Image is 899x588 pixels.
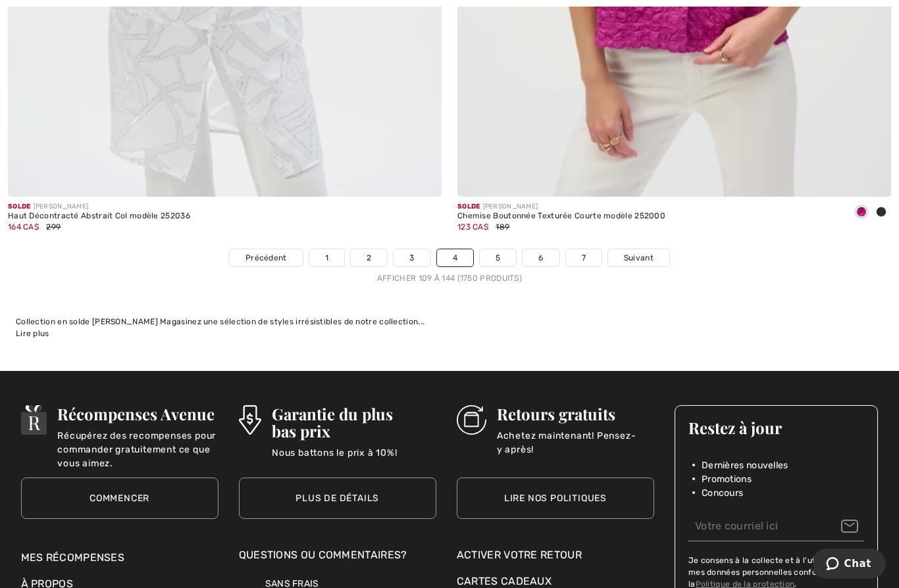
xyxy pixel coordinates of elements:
a: 7 [566,249,602,266]
div: Collection en solde [PERSON_NAME] Magasinez une sélection de styles irrésistibles de notre collec... [16,316,883,328]
div: Haut Décontracté Abstrait Col modèle 252036 [8,212,190,221]
p: Récupérez des recompenses pour commander gratuitement ce que vous aimez. [57,429,218,455]
a: 5 [480,249,516,266]
span: 299 [46,222,61,232]
a: Commencer [21,478,218,519]
span: Promotions [702,472,752,486]
span: Solde [8,203,31,210]
div: Black [871,202,891,224]
a: Plus de détails [239,478,436,519]
a: Précédent [230,249,303,266]
h3: Restez à jour [688,419,865,436]
a: Mes récompenses [21,551,125,564]
span: 189 [496,222,509,232]
h3: Retours gratuits [497,405,654,422]
a: 6 [523,249,559,266]
span: Lire plus [16,329,49,338]
input: Votre courriel ici [688,512,865,541]
span: 123 CA$ [457,222,488,232]
span: Suivant [624,252,654,264]
div: Chemise Boutonnée Texturée Courte modèle 252000 [457,212,665,221]
img: Récompenses Avenue [21,405,47,435]
div: [PERSON_NAME] [457,202,665,212]
span: Solde [457,203,480,210]
a: 2 [351,249,387,266]
span: Dernières nouvelles [702,458,788,472]
span: Concours [702,486,743,500]
a: Activer votre retour [457,547,654,563]
span: Précédent [245,252,287,264]
span: 164 CA$ [8,222,39,232]
iframe: Ouvre un widget dans lequel vous pouvez chatter avec l’un de nos agents [813,549,886,581]
a: 4 [437,249,473,266]
div: [PERSON_NAME] [8,202,190,212]
p: Nous battons le prix à 10%! [272,446,436,472]
img: Retours gratuits [457,405,486,435]
a: Lire nos politiques [457,478,654,519]
div: Purple orchid [852,202,871,224]
h3: Récompenses Avenue [57,405,218,422]
a: 3 [394,249,430,266]
h3: Garantie du plus bas prix [272,405,436,439]
div: Questions ou commentaires? [239,547,436,570]
p: Achetez maintenant! Pensez-y après! [497,429,654,455]
img: Garantie du plus bas prix [239,405,261,435]
a: 1 [309,249,344,266]
a: Suivant [608,249,669,266]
